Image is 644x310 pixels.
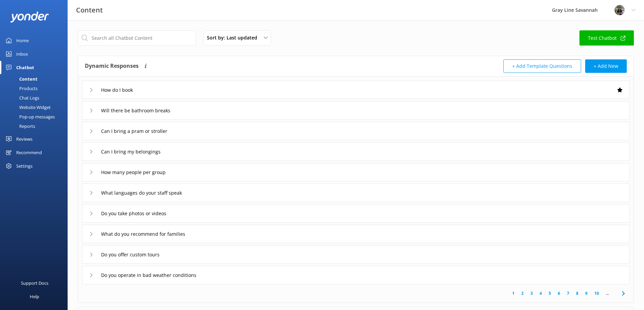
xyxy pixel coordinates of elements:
a: 2 [518,290,527,297]
div: Reports [4,121,35,131]
div: Home [16,34,29,47]
span: Sort by: Last updated [207,34,261,41]
span: ... [602,290,612,297]
div: Support Docs [21,276,48,290]
a: 9 [582,290,591,297]
div: Chat Logs [4,93,39,103]
img: yonder-white-logo.png [10,11,49,23]
a: 3 [527,290,536,297]
div: Chatbot [16,61,34,74]
div: Content [4,74,38,84]
div: Reviews [16,132,32,146]
a: 7 [564,290,573,297]
a: Content [4,74,68,84]
a: Reports [4,121,68,131]
div: Inbox [16,47,28,61]
button: + Add New [585,59,627,73]
div: Website Widget [4,103,51,112]
div: Recommend [16,146,42,159]
a: 5 [545,290,554,297]
img: 828-1758832597.PNG [615,5,625,15]
a: 6 [554,290,564,297]
a: 10 [591,290,602,297]
a: Website Widget [4,103,68,112]
h3: Content [76,5,103,16]
div: Pop-up messages [4,112,55,121]
div: Settings [16,159,32,173]
h4: Dynamic Responses [85,59,139,73]
div: Products [4,84,38,93]
a: 8 [573,290,582,297]
button: + Add Template Questions [503,59,581,73]
div: Help [30,290,39,303]
a: Chat Logs [4,93,68,103]
a: 4 [536,290,545,297]
a: 1 [509,290,518,297]
a: Pop-up messages [4,112,68,121]
input: Search all Chatbot Content [78,30,196,46]
a: Products [4,84,68,93]
a: Test Chatbot [579,30,634,46]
